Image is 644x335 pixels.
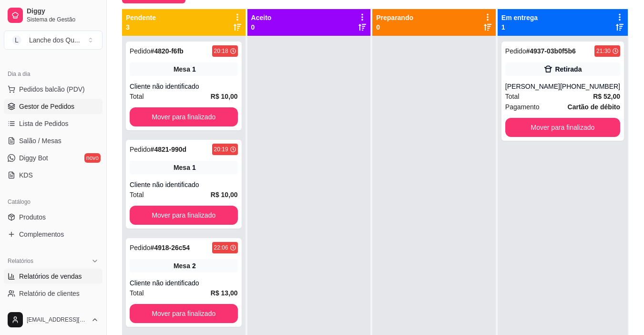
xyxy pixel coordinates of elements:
div: Cliente não identificado [130,180,238,189]
strong: # 4937-03b0f5b6 [526,47,575,55]
span: Mesa [174,261,190,271]
span: Pedido [505,47,526,55]
button: Mover para finalizado [130,107,238,126]
div: 20:18 [214,47,228,55]
span: Salão / Mesas [19,136,61,146]
button: Pedidos balcão (PDV) [4,82,102,97]
strong: Cartão de débito [568,103,620,111]
strong: R$ 13,00 [211,289,238,297]
div: 1 [192,64,196,74]
a: Produtos [4,209,102,225]
p: Preparando [376,13,413,22]
span: Pedido [130,146,151,153]
span: Relatórios de vendas [19,272,82,281]
div: Cliente não identificado [130,82,238,91]
span: [EMAIL_ADDRESS][DOMAIN_NAME] [27,316,87,324]
strong: # 4821-990d [151,146,187,153]
span: Total [130,189,144,200]
button: [EMAIL_ADDRESS][DOMAIN_NAME] [4,308,102,331]
span: Total [130,288,144,298]
span: Pedido [130,47,151,55]
span: Sistema de Gestão [27,16,99,23]
span: Lista de Pedidos [19,119,69,128]
button: Mover para finalizado [130,206,238,225]
button: Mover para finalizado [505,118,620,137]
div: 21:30 [596,47,611,55]
strong: # 4918-26c54 [151,244,190,251]
a: Salão / Mesas [4,133,102,148]
div: Catálogo [4,194,102,209]
strong: R$ 10,00 [211,191,238,199]
div: Dia a dia [4,66,102,82]
span: Diggy Bot [19,153,48,163]
span: Gestor de Pedidos [19,102,74,111]
a: Gestor de Pedidos [4,99,102,114]
a: Relatórios de vendas [4,269,102,284]
span: KDS [19,170,33,180]
a: Relatório de clientes [4,286,102,301]
div: 1 [192,163,196,172]
p: Aceito [251,13,272,22]
a: KDS [4,167,102,183]
span: Mesa [174,64,190,74]
span: Total [505,91,520,102]
span: Total [130,91,144,102]
p: Em entrega [501,13,538,22]
span: L [12,35,21,45]
div: [PHONE_NUMBER] [560,82,620,91]
p: 0 [376,22,413,32]
div: 22:06 [214,244,228,251]
p: Pendente [126,13,156,22]
span: Relatório de clientes [19,289,80,298]
span: Relatórios [8,257,33,265]
strong: # 4820-f6fb [151,47,184,55]
p: 0 [251,22,272,32]
span: Pedido [130,244,151,251]
a: Relatório de mesas [4,303,102,318]
span: Pagamento [505,102,540,112]
span: Pedidos balcão (PDV) [19,84,85,94]
p: 3 [126,22,156,32]
span: Diggy [27,7,99,16]
a: Diggy Botnovo [4,150,102,166]
div: Cliente não identificado [130,278,238,288]
a: Complementos [4,227,102,242]
strong: R$ 52,00 [593,93,620,100]
div: Retirada [555,64,582,74]
div: 2 [192,261,196,271]
div: Lanche dos Qu ... [29,35,80,45]
a: DiggySistema de Gestão [4,4,102,27]
span: Produtos [19,212,46,222]
span: Complementos [19,230,64,239]
div: 20:19 [214,146,228,153]
strong: R$ 10,00 [211,93,238,100]
p: 1 [501,22,538,32]
button: Select a team [4,31,102,50]
button: Mover para finalizado [130,304,238,323]
div: [PERSON_NAME] [505,82,560,91]
a: Lista de Pedidos [4,116,102,131]
span: Mesa [174,163,190,172]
